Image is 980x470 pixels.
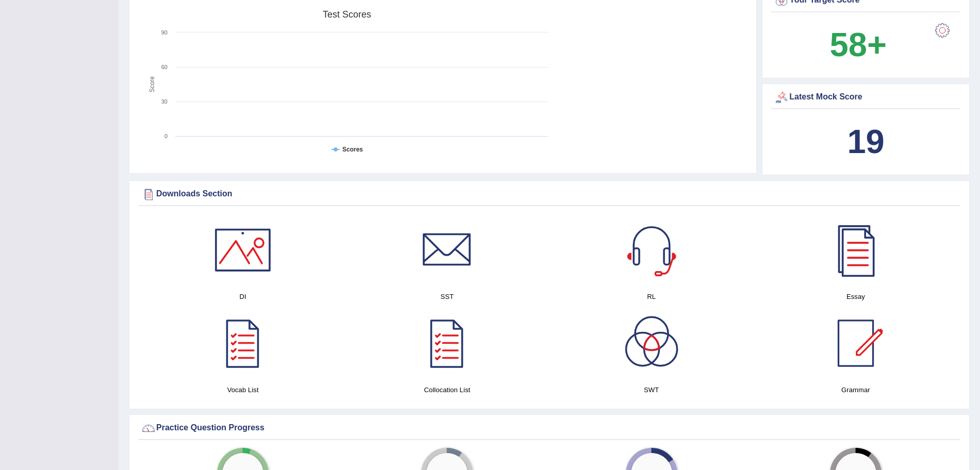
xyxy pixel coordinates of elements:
h4: Vocab List [146,384,340,395]
h4: SWT [555,384,749,395]
h4: Grammar [759,384,953,395]
h4: Collocation List [350,384,544,395]
h4: Essay [759,291,953,302]
text: 60 [161,64,168,70]
text: 90 [161,29,168,36]
div: Practice Question Progress [141,421,958,436]
tspan: Scores [342,146,363,153]
div: Latest Mock Score [774,90,958,105]
tspan: Test scores [323,9,371,20]
b: 58+ [830,26,887,63]
h4: SST [350,291,544,302]
h4: RL [555,291,749,302]
tspan: Score [148,76,156,93]
b: 19 [847,123,884,160]
text: 0 [164,133,168,139]
div: Downloads Section [141,187,958,202]
h4: DI [146,291,340,302]
text: 30 [161,98,168,105]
